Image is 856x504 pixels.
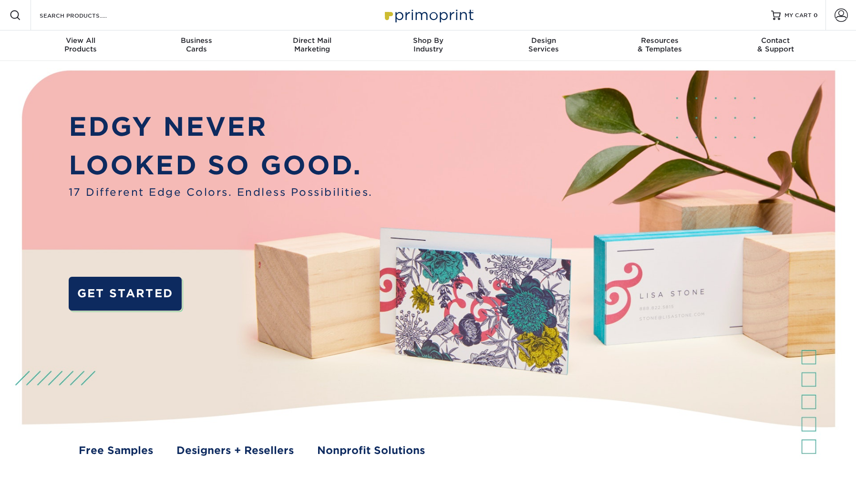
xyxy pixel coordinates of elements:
[254,30,370,61] a: Direct MailMarketing
[39,10,132,21] input: SEARCH PRODUCTS.....
[381,5,476,25] img: Primoprint
[138,36,254,53] div: Cards
[602,36,718,45] span: Resources
[23,36,139,45] span: View All
[23,36,139,53] div: Products
[784,11,812,20] span: MY CART
[176,443,294,458] a: Designers + Resellers
[79,443,153,458] a: Free Samples
[718,36,834,45] span: Contact
[69,184,373,200] span: 17 Different Edge Colors. Endless Possibilities.
[602,36,718,53] div: & Templates
[317,443,425,458] a: Nonprofit Solutions
[718,30,834,61] a: Contact& Support
[69,108,373,146] p: EDGY NEVER
[254,36,370,45] span: Direct Mail
[370,36,486,45] span: Shop By
[69,146,373,185] p: LOOKED SO GOOD.
[486,30,602,61] a: DesignServices
[814,12,818,19] span: 0
[69,277,182,311] a: GET STARTED
[138,36,254,45] span: Business
[602,30,718,61] a: Resources& Templates
[486,36,602,45] span: Design
[486,36,602,53] div: Services
[370,36,486,53] div: Industry
[370,30,486,61] a: Shop ByIndustry
[254,36,370,53] div: Marketing
[718,36,834,53] div: & Support
[138,30,254,61] a: BusinessCards
[23,30,139,61] a: View AllProducts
